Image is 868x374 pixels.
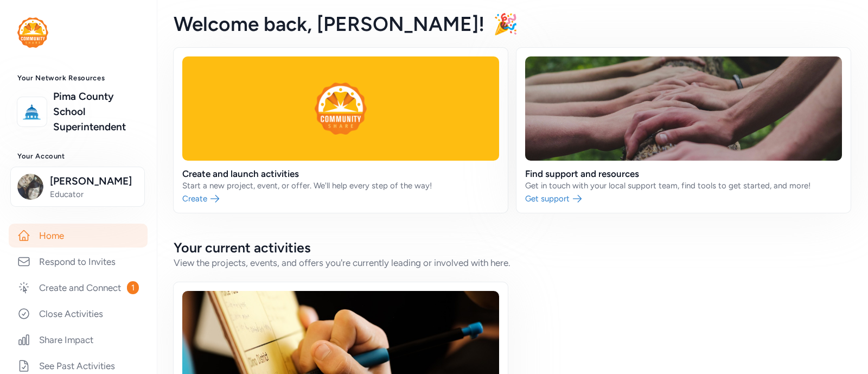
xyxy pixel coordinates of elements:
[53,89,139,135] a: Pima County School Superintendent
[17,152,139,161] h3: Your Account
[127,281,139,294] span: 1
[174,12,484,36] span: Welcome back , [PERSON_NAME]!
[9,250,148,274] a: Respond to Invites
[493,12,518,36] span: 🎉
[9,224,148,248] a: Home
[17,74,139,83] h3: Your Network Resources
[17,17,48,48] img: logo
[9,276,148,300] a: Create and Connect1
[50,174,138,189] span: [PERSON_NAME]
[174,239,851,256] h2: Your current activities
[10,167,145,207] button: [PERSON_NAME]Educator
[174,256,851,269] div: View the projects, events, and offers you're currently leading or involved with here.
[9,302,148,326] a: Close Activities
[9,328,148,352] a: Share Impact
[20,100,44,124] img: logo
[50,189,138,200] span: Educator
